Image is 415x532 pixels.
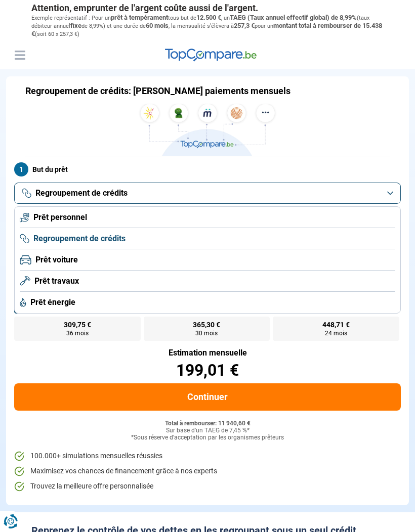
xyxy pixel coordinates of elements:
span: montant total à rembourser de 15.438 € [31,22,382,37]
h1: Regroupement de crédits: [PERSON_NAME] paiements mensuels [25,85,290,97]
div: Estimation mensuelle [14,349,401,357]
span: Prêt énergie [30,297,75,308]
span: 365,30 € [193,321,220,328]
span: TAEG (Taux annuel effectif global) de 8,99% [230,14,357,21]
div: Sur base d'un TAEG de 7,45 %* [14,427,401,434]
span: Prêt travaux [34,276,79,287]
span: 257,3 € [234,22,255,29]
span: Regroupement de crédits [35,188,128,199]
li: Maximisez vos chances de financement grâce à nos experts [14,466,401,476]
div: *Sous réserve d'acceptation par les organismes prêteurs [14,434,401,441]
img: TopCompare [165,49,257,62]
p: Exemple représentatif : Pour un tous but de , un (taux débiteur annuel de 8,99%) et une durée de ... [31,14,384,38]
button: Continuer [14,383,401,411]
span: 24 mois [325,330,347,336]
li: Trouvez la meilleure offre personnalisée [14,481,401,492]
span: fixe [70,22,81,29]
span: Prêt voiture [35,254,78,265]
div: Total à rembourser: 11 940,60 € [14,420,401,427]
label: But du prêt [14,162,401,176]
span: prêt à tempérament [111,14,168,21]
span: 30 mois [195,330,218,336]
img: TopCompare.be [137,104,278,156]
span: 60 mois [146,22,169,29]
div: 199,01 € [14,362,401,378]
span: Regroupement de crédits [33,233,126,244]
span: 448,71 € [322,321,350,328]
span: Prêt personnel [33,212,87,223]
span: 12.500 € [196,14,221,21]
li: 100.000+ simulations mensuelles réussies [14,451,401,461]
button: Regroupement de crédits [14,183,401,204]
p: Attention, emprunter de l'argent coûte aussi de l'argent. [31,3,384,14]
span: 36 mois [66,330,89,336]
span: 309,75 € [64,321,91,328]
button: Menu [12,48,27,63]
